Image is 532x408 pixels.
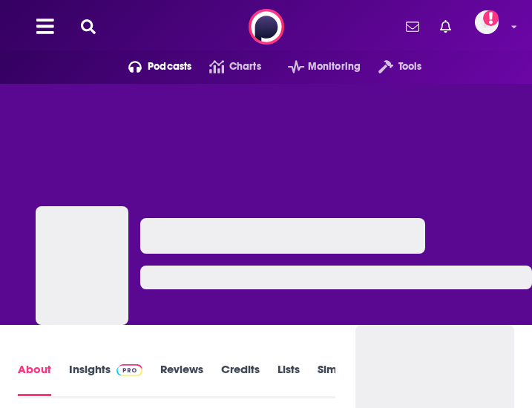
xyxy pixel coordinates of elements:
img: Podchaser Pro [116,364,142,376]
button: open menu [111,55,192,79]
svg: Add a profile image [483,10,499,26]
span: Charts [229,56,261,77]
a: Credits [221,363,260,396]
a: Reviews [160,363,203,396]
a: InsightsPodchaser Pro [69,363,142,396]
a: Lists [278,363,300,396]
button: open menu [361,55,421,79]
a: Similar [318,363,354,396]
span: Podcasts [148,56,191,77]
img: User Profile [475,10,499,34]
a: Charts [191,55,260,79]
a: Logged in as Ashley_Beenen [475,10,508,43]
a: About [18,363,51,396]
button: open menu [270,55,361,79]
span: Tools [398,56,422,77]
img: Podchaser - Follow, Share and Rate Podcasts [249,9,284,45]
span: Logged in as Ashley_Beenen [475,10,499,34]
a: Show notifications dropdown [400,14,425,39]
span: Monitoring [308,56,361,77]
a: Show notifications dropdown [434,14,457,39]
